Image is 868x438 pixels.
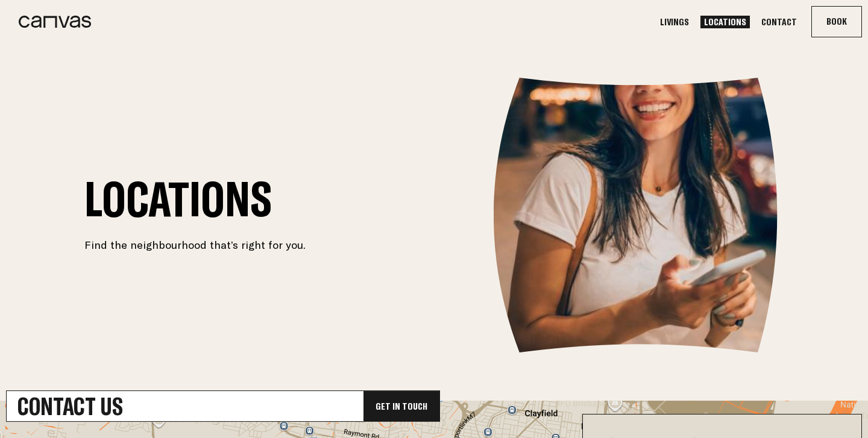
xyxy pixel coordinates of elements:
h1: Locations [84,178,306,220]
a: Locations [700,16,750,28]
p: Find the neighbourhood that’s right for you. [84,238,306,252]
a: Contact UsGet In Touch [6,390,440,422]
a: Contact [758,16,800,28]
img: Canvas_living_locations [494,78,784,352]
a: Livings [656,16,693,28]
div: Get In Touch [363,391,439,421]
button: Book [812,7,861,37]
